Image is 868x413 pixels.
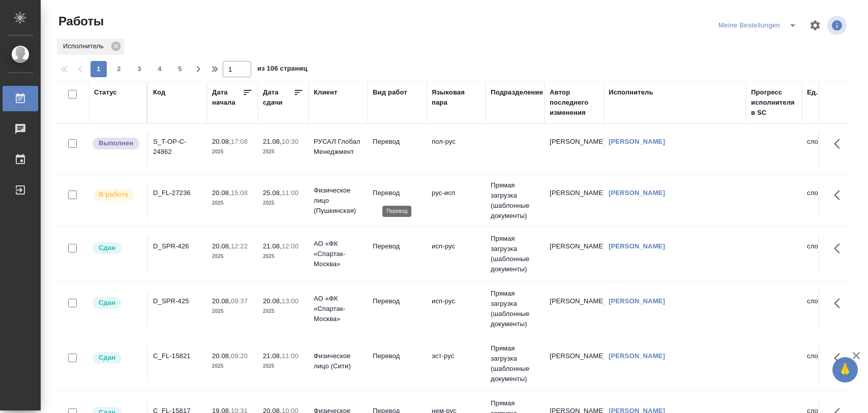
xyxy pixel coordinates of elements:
[92,296,142,310] div: Менеджер проверил работу исполнителя, передает ее на следующий этап
[802,236,861,272] td: слово
[231,138,248,145] p: 17:08
[231,242,248,250] p: 12:22
[212,189,231,197] p: 20.08,
[373,241,422,251] p: Перевод
[802,183,861,218] td: слово
[172,64,188,74] span: 5
[57,39,124,55] div: Исполнитель
[231,352,248,360] p: 09:20
[427,132,486,167] td: пол-рус
[153,188,202,198] div: D_FL-27236
[802,291,861,327] td: слово
[99,138,133,148] p: Выполнен
[803,13,827,38] span: Настроить таблицу
[545,346,604,382] td: [PERSON_NAME]
[99,243,115,253] p: Сдан
[212,198,253,208] p: 2025
[212,352,231,360] p: 20.08,
[99,298,115,308] p: Сдан
[231,297,248,305] p: 09:37
[94,87,117,98] div: Статус
[427,291,486,327] td: исп-рус
[807,87,832,98] div: Ед. изм
[282,138,298,145] p: 10:30
[212,306,253,316] p: 2025
[282,297,298,305] p: 13:00
[373,87,407,98] div: Вид работ
[212,242,231,250] p: 20.08,
[314,294,363,324] p: АО «ФК «Спартак-Москва»
[282,189,298,197] p: 11:00
[314,137,363,157] p: РУСАЛ Глобал Менеджмент
[153,137,202,157] div: S_T-OP-C-24862
[828,183,852,207] button: Здесь прячутся важные кнопки
[263,297,282,305] p: 20.08,
[131,61,147,77] button: 3
[153,87,165,98] div: Код
[282,352,298,360] p: 11:00
[263,361,304,371] p: 2025
[373,296,422,306] p: Перевод
[231,189,248,197] p: 15:08
[212,361,253,371] p: 2025
[263,147,304,157] p: 2025
[802,132,861,167] td: слово
[486,338,545,389] td: Прямая загрузка (шаблонные документы)
[92,351,142,365] div: Менеджер проверил работу исполнителя, передает ее на следующий этап
[111,64,127,74] span: 2
[432,87,481,108] div: Языковая пара
[131,64,147,74] span: 3
[212,297,231,305] p: 20.08,
[828,346,852,370] button: Здесь прячутся важные кнопки
[545,236,604,272] td: [PERSON_NAME]
[828,132,852,156] button: Здесь прячутся важные кнопки
[827,16,849,35] span: Посмотреть информацию
[212,251,253,262] p: 2025
[373,137,422,147] p: Перевод
[545,291,604,327] td: [PERSON_NAME]
[550,87,598,118] div: Автор последнего изменения
[172,61,188,77] button: 5
[153,296,202,306] div: D_SPR-425
[212,87,243,108] div: Дата начала
[257,62,307,77] span: из 106 страниц
[152,61,168,77] button: 4
[263,138,282,145] p: 21.08,
[111,61,127,77] button: 2
[152,64,168,74] span: 4
[716,17,803,34] div: split button
[314,185,363,216] p: Физическое лицо (Пушкинская)
[263,189,282,197] p: 25.08,
[832,357,858,383] button: 🙏
[486,229,545,279] td: Прямая загрузка (шаблонные документы)
[609,297,665,305] a: [PERSON_NAME]
[314,239,363,269] p: АО «ФК «Спартак-Москва»
[427,236,486,272] td: исп-рус
[491,87,543,98] div: Подразделение
[92,241,142,255] div: Менеджер проверил работу исполнителя, передает ее на следующий этап
[609,242,665,250] a: [PERSON_NAME]
[263,352,282,360] p: 21.08,
[836,359,854,380] span: 🙏
[486,283,545,334] td: Прямая загрузка (шаблонные документы)
[828,236,852,261] button: Здесь прячутся важные кнопки
[282,242,298,250] p: 12:00
[609,138,665,145] a: [PERSON_NAME]
[802,346,861,382] td: слово
[263,87,293,108] div: Дата сдачи
[263,242,282,250] p: 21.08,
[609,189,665,197] a: [PERSON_NAME]
[545,132,604,167] td: [PERSON_NAME]
[427,183,486,218] td: рус-исп
[314,351,363,371] p: Физическое лицо (Сити)
[263,198,304,208] p: 2025
[373,351,422,361] p: Перевод
[99,353,115,363] p: Сдан
[153,241,202,251] div: D_SPR-426
[609,352,665,360] a: [PERSON_NAME]
[63,41,107,51] p: Исполнитель
[486,175,545,226] td: Прямая загрузка (шаблонные документы)
[92,137,142,150] div: Исполнитель завершил работу
[751,87,797,118] div: Прогресс исполнителя в SC
[373,188,422,198] p: Перевод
